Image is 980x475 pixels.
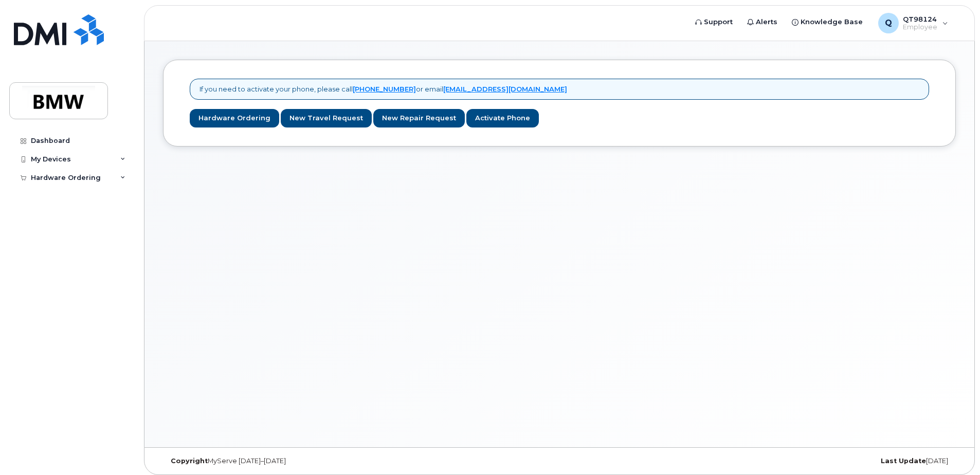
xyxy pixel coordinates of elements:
strong: Copyright [171,457,208,465]
a: New Repair Request [373,109,465,128]
a: [PHONE_NUMBER] [353,85,416,93]
p: If you need to activate your phone, please call or email [199,84,567,94]
a: New Travel Request [281,109,372,128]
strong: Last Update [881,457,926,465]
a: Activate Phone [466,109,539,128]
div: MyServe [DATE]–[DATE] [163,457,427,465]
a: [EMAIL_ADDRESS][DOMAIN_NAME] [443,85,567,93]
a: Hardware Ordering [190,109,279,128]
div: [DATE] [692,457,956,465]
